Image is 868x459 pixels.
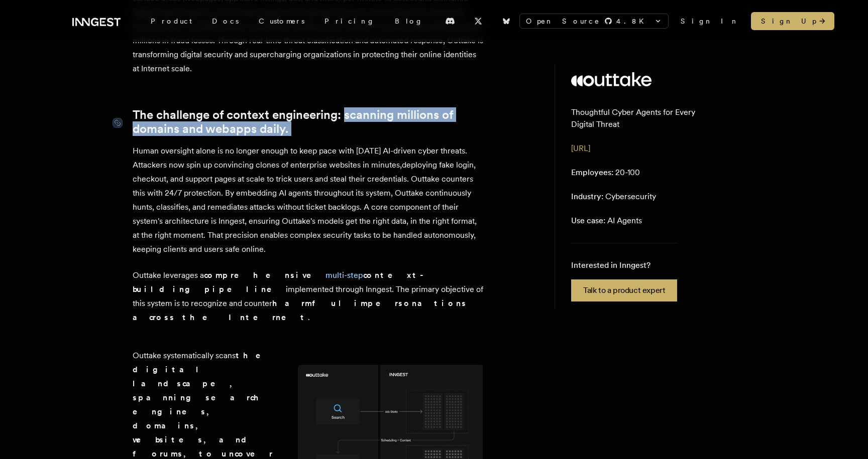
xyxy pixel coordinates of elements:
a: Docs [202,12,249,30]
img: Outtake's logo [571,72,652,86]
a: Sign Up [751,12,834,30]
a: The challenge of context engineering: scanning millions of domains and webapps daily. [133,108,484,136]
p: Thoughtful Cyber Agents for Every Digital Threat [571,106,719,130]
a: Talk to a product expert [571,279,677,301]
a: X [467,13,489,29]
p: Interested in Inngest? [571,259,677,271]
strong: harmful impersonations across the Internet [133,298,467,322]
span: Open Source [526,16,600,26]
a: Blog [385,12,433,30]
strong: comprehensive context-building pipeline [133,270,428,294]
a: Bluesky [495,13,517,29]
div: Product [141,12,202,30]
span: Industry: [571,192,603,201]
p: 20-100 [571,167,640,179]
span: Employees: [571,168,613,177]
a: Discord [439,13,461,29]
p: Outtake leverages a implemented through Inngest. The primary objective of this system is to recog... [133,268,484,325]
a: multi-step [325,270,363,280]
a: Customers [249,12,314,30]
span: Use case: [571,216,605,225]
a: [URL] [571,143,590,153]
p: Human oversight alone is no longer enough to keep pace with [DATE] AI-driven cyber threats. Attac... [133,144,484,256]
span: 4.8 K [616,16,650,26]
p: AI Agents [571,215,642,227]
a: Sign In [681,16,739,26]
a: Pricing [314,12,385,30]
p: Cybersecurity [571,191,656,203]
